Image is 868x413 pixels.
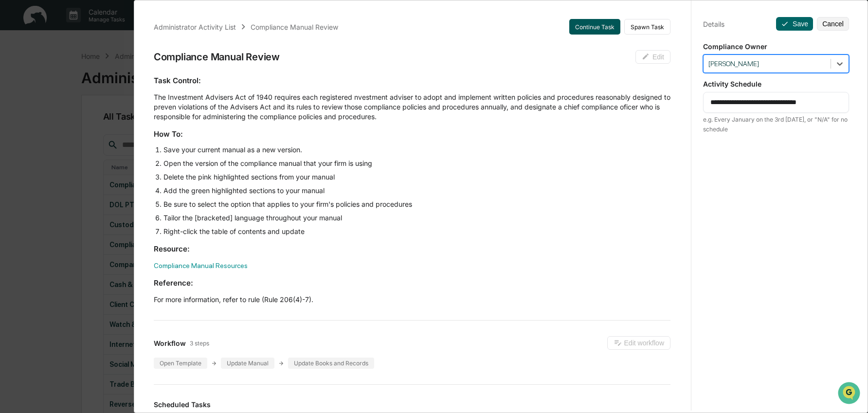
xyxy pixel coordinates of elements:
h3: : [154,278,670,288]
a: 🔎Data Lookup [6,137,65,155]
p: How can we help? [10,20,177,36]
strong: Resource [154,244,187,253]
p: The Investment Advisers Act of 1940 requires each registered nvestment adviser to adopt and imple... [154,92,670,122]
span: Workflow [154,339,186,347]
a: 🗄️Attestations [67,119,125,136]
div: We're available if you need us! [33,84,123,92]
a: Powered byPylon [69,164,118,172]
button: Edit [635,50,670,64]
li: Save your current manual as a new version. [163,145,670,155]
span: 3 steps [190,340,209,347]
img: 1746055101610-c473b297-6a78-478c-a979-82029cc54cd1 [10,74,27,92]
a: Compliance Manual Resources [154,262,248,269]
div: Details [703,20,724,28]
div: 🖐️ [10,124,18,131]
button: Cancel [817,17,849,31]
strong: Reference [154,278,191,287]
h3: : [154,244,670,254]
li: Be sure to select the option that applies to your firm's policies and procedures [163,199,670,209]
div: Update Manual [221,358,274,369]
li: Right-click the table of contents and update [163,227,670,236]
div: Compliance Manual Review [154,51,280,63]
h3: Scheduled Tasks [154,400,670,409]
span: Preclearance [19,123,63,132]
button: Start new chat [165,77,177,89]
div: e.g. Every January on the 3rd [DATE], or "N/A" for no schedule [703,115,849,134]
button: Save [776,17,813,31]
li: Tailor the [bracketed] language throughout your manual [163,213,670,223]
div: Administrator Activity List [154,23,236,31]
iframe: Open customer support [837,381,863,407]
strong: Task Control: [154,76,201,85]
div: Update Books and Records [288,358,374,369]
strong: How To: [154,129,183,139]
div: Compliance Manual Review [251,23,338,31]
button: Continue Task [569,19,620,35]
button: Edit workflow [607,336,670,350]
li: Add the green highlighted sections to your manual [163,186,670,196]
span: Data Lookup [19,141,61,151]
p: Compliance Owner [703,42,849,51]
span: Attestations [80,123,121,132]
button: Spawn Task [624,19,670,35]
div: 🔎 [10,142,18,150]
div: Start new chat [33,74,160,84]
span: Pylon [97,165,118,172]
p: Activity Schedule [703,80,849,88]
p: For more information, refer to rule (Rule 206(4)-7). [154,295,670,305]
a: 🖐️Preclearance [6,119,67,136]
div: 🗄️ [71,124,78,131]
li: Delete the pink highlighted sections from your manual [163,172,670,182]
div: Open Template [154,358,207,369]
li: Open the version of the compliance manual that your firm is using [163,159,670,168]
